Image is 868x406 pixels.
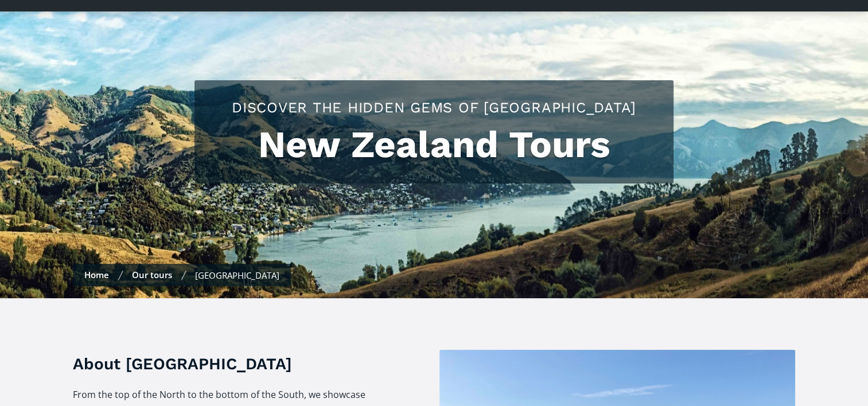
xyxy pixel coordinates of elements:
[73,264,291,286] nav: breadcrumbs
[73,353,367,375] h3: About [GEOGRAPHIC_DATA]
[84,269,109,280] a: Home
[195,270,279,281] div: [GEOGRAPHIC_DATA]
[132,269,172,280] a: Our tours
[206,97,662,118] h2: Discover the hidden gems of [GEOGRAPHIC_DATA]
[206,123,662,166] h1: New Zealand Tours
